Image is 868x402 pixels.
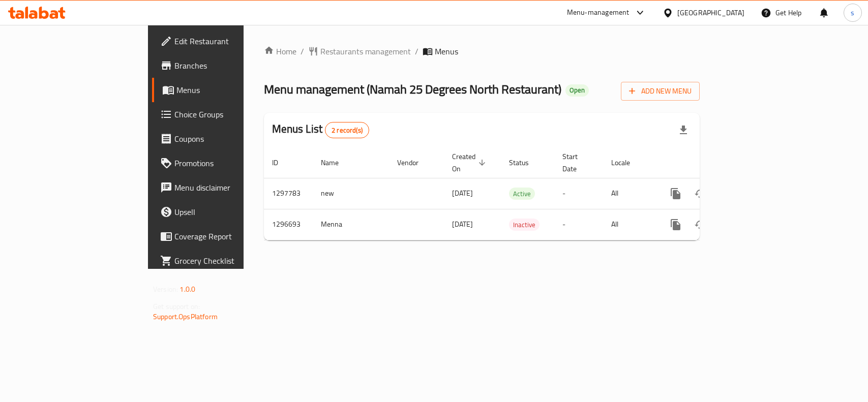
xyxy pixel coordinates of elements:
span: Choice Groups [174,108,285,120]
div: Open [565,84,589,97]
a: Coupons [152,127,293,151]
table: enhanced table [264,147,769,240]
a: Upsell [152,200,293,224]
a: Restaurants management [308,45,411,57]
td: - [554,178,603,209]
td: - [554,209,603,240]
button: more [664,212,688,237]
span: Upsell [174,206,285,218]
span: [DATE] [452,187,473,200]
span: Coupons [174,133,285,145]
span: Created On [452,150,489,175]
a: Support.OpsPlatform [153,310,218,323]
span: Edit Restaurant [174,35,285,47]
span: ID [272,157,291,169]
span: Menus [435,45,458,57]
span: Vendor [397,157,432,169]
a: Edit Restaurant [152,29,293,53]
span: Inactive [509,219,540,231]
button: Add New Menu [621,82,700,101]
a: Coverage Report [152,224,293,249]
a: Promotions [152,151,293,175]
td: All [603,178,655,209]
a: Menus [152,78,293,102]
li: / [301,45,304,57]
span: Active [509,188,535,200]
div: Export file [671,118,696,142]
td: All [603,209,655,240]
td: Menna [313,209,389,240]
span: Branches [174,59,285,72]
a: Grocery Checklist [152,249,293,273]
div: Inactive [509,219,540,231]
span: Coverage Report [174,230,285,242]
a: Branches [152,53,293,78]
span: Start Date [562,150,591,175]
span: Locale [611,157,643,169]
span: Name [321,157,352,169]
span: [DATE] [452,218,473,231]
span: Menu management ( Namah 25 Degrees North Restaurant ) [264,78,561,101]
li: / [415,45,418,57]
div: Total records count [325,122,369,138]
div: [GEOGRAPHIC_DATA] [677,7,744,18]
button: Change Status [688,181,712,206]
span: Version: [153,283,178,296]
div: Menu-management [567,7,630,19]
span: 2 record(s) [325,126,369,135]
span: Status [509,157,542,169]
span: Menu disclaimer [174,181,285,194]
button: Change Status [688,212,712,237]
span: Grocery Checklist [174,255,285,267]
th: Actions [655,147,769,178]
span: Restaurants management [320,45,411,57]
span: Get support on: [153,300,200,313]
span: Open [565,86,589,95]
span: Menus [176,84,285,96]
span: 1.0.0 [179,283,195,296]
nav: breadcrumb [264,45,700,57]
td: new [313,178,389,209]
button: more [664,181,688,206]
span: Add New Menu [629,85,692,98]
span: s [851,7,854,18]
h2: Menus List [272,121,369,138]
span: Promotions [174,157,285,169]
a: Choice Groups [152,102,293,127]
a: Menu disclaimer [152,175,293,200]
